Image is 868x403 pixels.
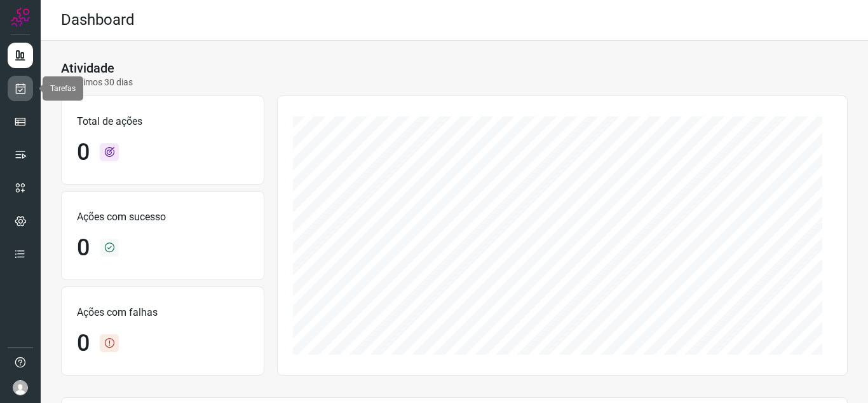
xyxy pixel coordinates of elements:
[50,84,76,93] span: Tarefas
[77,139,90,166] h1: 0
[77,114,248,129] p: Total de ações
[61,11,135,29] h2: Dashboard
[77,330,90,357] h1: 0
[61,76,133,89] p: Últimos 30 dias
[77,305,248,320] p: Ações com falhas
[11,8,30,27] img: Logo
[77,209,248,225] p: Ações com sucesso
[61,60,114,76] h3: Atividade
[77,234,90,262] h1: 0
[13,380,28,395] img: avatar-user-boy.jpg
